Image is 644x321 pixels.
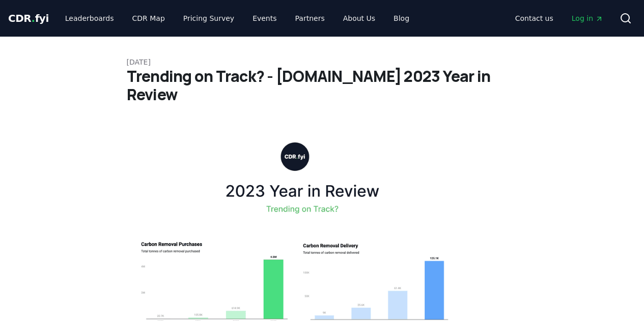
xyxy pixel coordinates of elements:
[57,9,417,27] nav: Main
[564,9,611,27] a: Log in
[287,9,333,27] a: Partners
[507,9,562,27] a: Contact us
[127,67,518,104] h1: Trending on Track? - [DOMAIN_NAME] 2023 Year in Review
[572,13,603,23] span: Log in
[8,12,49,24] span: CDR fyi
[175,9,242,27] a: Pricing Survey
[244,9,285,27] a: Events
[57,9,122,27] a: Leaderboards
[8,11,49,25] a: CDR.fyi
[32,12,35,24] span: .
[507,9,611,27] nav: Main
[385,9,417,27] a: Blog
[124,9,173,27] a: CDR Map
[127,57,518,67] p: [DATE]
[335,9,383,27] a: About Us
